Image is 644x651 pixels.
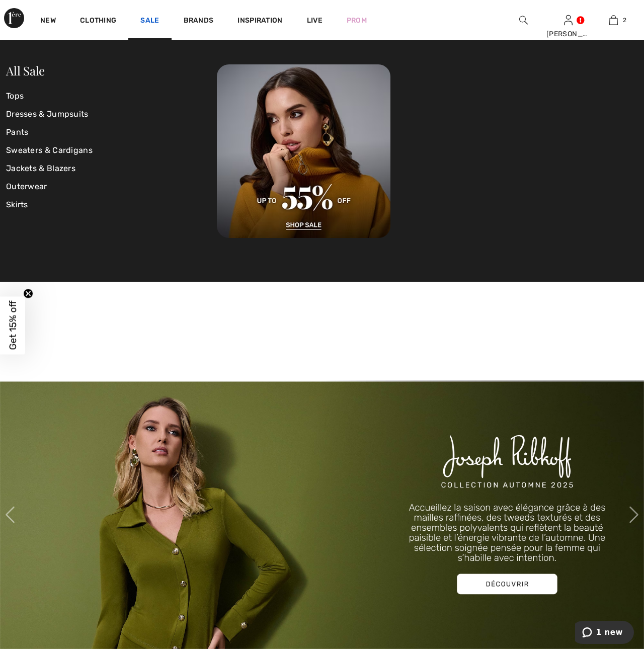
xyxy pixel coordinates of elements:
a: Tops [6,87,217,105]
a: 2 [591,14,635,26]
span: Get 15% off [7,301,19,350]
a: Skirts [6,196,217,214]
a: Prom [347,15,367,26]
a: Brands [184,16,214,27]
a: Live [307,15,323,26]
a: Pants [6,123,217,141]
a: Sale [140,16,159,27]
a: Sign In [564,15,573,25]
a: Dresses & Jumpsuits [6,105,217,123]
img: My Bag [609,14,618,26]
span: 2 [623,16,626,25]
button: Close teaser [23,289,33,299]
a: Sweaters & Cardigans [6,141,217,159]
a: All Sale [6,62,45,78]
a: New [40,16,56,27]
div: [PERSON_NAME] [546,29,591,39]
a: Clothing [80,16,116,27]
img: search the website [519,14,528,26]
a: Jackets & Blazers [6,159,217,178]
img: 250825113019_d881a28ff8cb6.jpg [217,64,390,238]
img: 1ère Avenue [4,8,24,28]
iframe: Opens a widget where you can chat to one of our agents [575,621,634,646]
a: Outerwear [6,178,217,196]
img: My Info [564,14,573,26]
span: Inspiration [237,16,282,27]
